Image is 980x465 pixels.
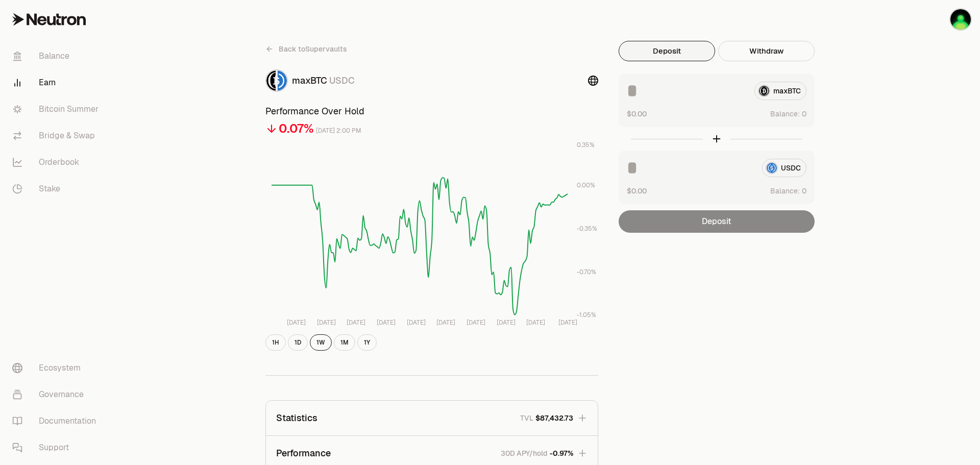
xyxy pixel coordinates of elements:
[279,120,314,137] div: 0.07%
[577,181,595,189] tspan: 0.00%
[310,334,332,351] button: 1W
[619,41,715,61] button: Deposit
[770,109,800,119] span: Balance:
[627,108,647,119] button: $0.00
[407,319,426,327] tspan: [DATE]
[288,334,308,351] button: 1D
[627,185,647,196] button: $0.00
[266,70,276,91] img: maxBTC Logo
[4,408,110,434] a: Documentation
[347,319,365,327] tspan: [DATE]
[550,448,573,458] span: -0.97%
[436,319,455,327] tspan: [DATE]
[265,104,598,118] h3: Performance Over Hold
[467,319,485,327] tspan: [DATE]
[265,41,347,57] a: Back toSupervaults
[4,434,110,461] a: Support
[4,355,110,381] a: Ecosystem
[718,41,815,61] button: Withdraw
[278,70,287,91] img: USDC Logo
[4,149,110,176] a: Orderbook
[329,75,355,86] span: USDC
[317,319,336,327] tspan: [DATE]
[4,176,110,202] a: Stake
[4,96,110,123] a: Bitcoin Summer
[266,401,598,435] button: StatisticsTVL$87,432.73
[4,69,110,96] a: Earn
[558,319,577,327] tspan: [DATE]
[520,413,533,423] p: TVL
[4,43,110,69] a: Balance
[4,123,110,149] a: Bridge & Swap
[535,413,573,423] span: $87,432.73
[316,125,361,137] div: [DATE] 2:00 PM
[4,381,110,408] a: Governance
[501,448,548,458] p: 30D APY/hold
[950,9,971,30] img: Baerentatze
[287,319,306,327] tspan: [DATE]
[770,186,800,196] span: Balance:
[577,141,595,149] tspan: 0.35%
[276,411,317,425] p: Statistics
[577,311,596,319] tspan: -1.05%
[377,319,396,327] tspan: [DATE]
[357,334,377,351] button: 1Y
[526,319,545,327] tspan: [DATE]
[334,334,355,351] button: 1M
[276,446,331,460] p: Performance
[577,268,596,276] tspan: -0.70%
[497,319,516,327] tspan: [DATE]
[577,225,597,233] tspan: -0.35%
[265,334,286,351] button: 1H
[292,74,355,88] div: maxBTC
[279,44,347,54] span: Back to Supervaults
